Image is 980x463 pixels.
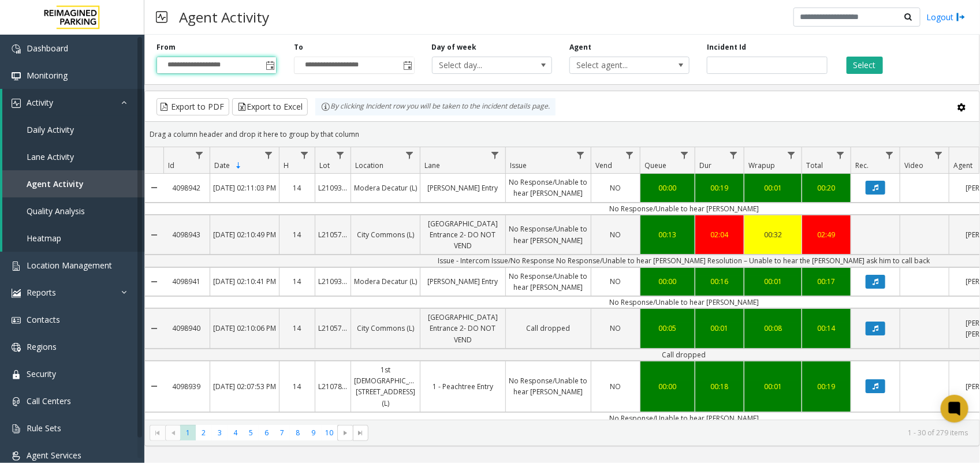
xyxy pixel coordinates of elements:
[180,425,196,440] span: Page 1
[610,183,621,193] span: NO
[333,147,348,163] a: Lot Filter Menu
[747,323,799,334] div: 00:08
[747,276,799,287] div: 00:01
[591,226,640,243] a: NO
[904,160,923,170] span: Video
[305,425,321,440] span: Page 9
[27,368,56,379] span: Security
[640,273,695,290] a: 00:00
[595,160,612,170] span: Vend
[420,273,505,290] a: [PERSON_NAME] Entry
[284,160,289,170] span: H
[420,378,505,395] a: 1 - Peachtree Entry
[27,395,71,406] span: Call Centers
[145,211,163,259] a: Collapse Details
[173,3,275,31] h3: Agent Activity
[744,273,802,290] a: 00:01
[145,304,163,353] a: Collapse Details
[591,273,640,290] a: NO
[510,160,527,170] span: Issue
[420,309,505,348] a: [GEOGRAPHIC_DATA] Entrance 2- DO NOT VEND
[315,98,556,115] div: By clicking Incident row you will be taken to the incident details page.
[2,197,144,225] a: Quality Analysis
[401,57,414,73] span: Toggle popup
[261,147,277,163] a: Date Filter Menu
[643,381,692,392] div: 00:00
[12,99,21,108] img: 'icon'
[698,381,741,392] div: 00:18
[744,378,802,395] a: 00:01
[210,273,279,290] a: [DATE] 02:10:41 PM
[610,277,621,286] span: NO
[27,341,57,352] span: Regions
[677,147,692,163] a: Queue Filter Menu
[643,229,692,240] div: 00:13
[640,378,695,395] a: 00:00
[506,268,591,296] a: No Response/Unable to hear [PERSON_NAME]
[695,378,744,395] a: 00:18
[643,323,692,334] div: 00:05
[2,225,144,252] a: Heatmap
[145,357,163,416] a: Collapse Details
[640,320,695,337] a: 00:05
[163,378,210,395] a: 4098939
[210,226,279,243] a: [DATE] 02:10:49 PM
[570,57,665,73] span: Select agent...
[351,226,420,243] a: City Commons (L)
[319,160,330,170] span: Lot
[698,323,741,334] div: 00:01
[926,11,966,23] a: Logout
[27,260,112,271] span: Location Management
[12,316,21,325] img: 'icon'
[802,320,851,337] a: 00:14
[698,276,741,287] div: 00:16
[280,378,315,395] a: 14
[196,425,211,440] span: Page 2
[805,381,848,392] div: 00:19
[802,226,851,243] a: 02:49
[315,226,351,243] a: L21057800
[168,160,174,170] span: Id
[355,160,383,170] span: Location
[294,42,303,53] label: To
[280,226,315,243] a: 14
[210,320,279,337] a: [DATE] 02:10:06 PM
[274,425,290,440] span: Page 7
[12,262,21,271] img: 'icon'
[27,97,53,108] span: Activity
[806,160,823,170] span: Total
[433,57,528,73] span: Select day...
[214,160,230,170] span: Date
[953,160,972,170] span: Agent
[726,147,741,163] a: Dur Filter Menu
[2,170,144,197] a: Agent Activity
[280,320,315,337] a: 14
[805,323,848,334] div: 00:14
[12,370,21,379] img: 'icon'
[855,160,869,170] span: Rec.
[747,229,799,240] div: 00:32
[145,147,979,420] div: Data table
[643,182,692,193] div: 00:00
[802,273,851,290] a: 00:17
[12,424,21,434] img: 'icon'
[698,229,741,240] div: 02:04
[243,425,259,440] span: Page 5
[341,428,350,438] span: Go to the next page
[375,428,968,438] kendo-pager-info: 1 - 30 of 279 items
[695,180,744,196] a: 00:19
[27,423,61,434] span: Rule Sets
[610,230,621,240] span: NO
[506,320,591,337] a: Call dropped
[640,180,695,196] a: 00:00
[315,180,351,196] a: L21093900
[402,147,418,163] a: Location Filter Menu
[802,378,851,395] a: 00:19
[163,226,210,243] a: 4098943
[234,161,243,170] span: Sortable
[145,263,163,300] a: Collapse Details
[353,425,368,441] span: Go to the last page
[192,147,207,163] a: Id Filter Menu
[259,425,274,440] span: Page 6
[640,226,695,243] a: 00:13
